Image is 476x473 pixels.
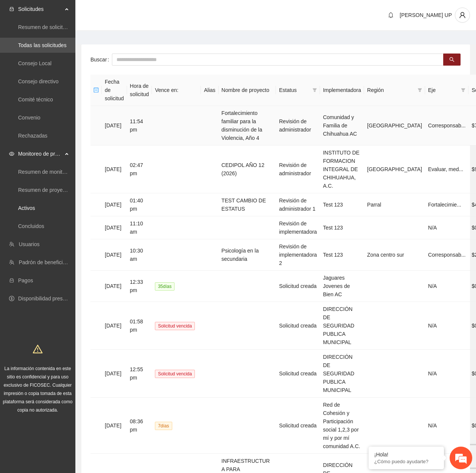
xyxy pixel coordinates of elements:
span: user [455,12,470,18]
td: [DATE] [102,239,127,271]
a: Rechazadas [18,133,47,139]
td: N/A [425,216,469,239]
span: 35 día s [155,282,174,291]
td: N/A [425,398,469,454]
span: Evaluar, med... [428,166,463,172]
span: Solicitud vencida [155,322,195,330]
td: Revisión de administrador 1 [276,193,320,216]
span: filter [418,88,422,92]
td: [GEOGRAPHIC_DATA] [364,145,425,193]
a: Consejo Local [18,60,52,66]
span: La información contenida en este sitio es confidencial y para uso exclusivo de FICOSEC. Cualquier... [3,366,73,413]
td: Zona centro sur [364,239,425,271]
span: Región [367,86,415,94]
span: bell [385,12,396,18]
th: Implementadora [320,75,364,106]
th: Nombre de proyecto [219,75,276,106]
span: 7 día s [155,422,172,430]
th: Vence en: [152,75,201,106]
span: filter [461,88,465,92]
button: search [443,54,461,66]
a: Activos [18,205,35,211]
td: INSTITUTO DE FORMACION INTEGRAL DE CHIHUAHUA, A.C. [320,145,364,193]
td: TEST CAMBIO DE ESTATUS [219,193,276,216]
span: Solicitud vencida [155,370,195,378]
a: Convenio [18,115,40,121]
span: [PERSON_NAME] UP [400,12,452,18]
button: bell [385,9,397,21]
td: [DATE] [102,350,127,398]
span: filter [416,84,424,96]
td: 01:40 pm [127,193,152,216]
td: 10:30 am [127,239,152,271]
td: Fortalecimiento familiar para la disminución de la Violencia, Año 4 [219,106,276,145]
a: Resumen de solicitudes por aprobar [18,24,103,30]
a: Concluidos [18,223,44,229]
span: Monitoreo de proyectos [18,146,63,161]
a: Comité técnico [18,96,53,103]
td: N/A [425,271,469,302]
td: [DATE] [102,271,127,302]
a: Todas las solicitudes [18,42,66,48]
div: ¡Hola! [374,452,438,458]
span: filter [459,84,467,96]
td: 11:54 pm [127,106,152,145]
td: Revisión de administrador [276,106,320,145]
span: eye [9,151,14,156]
td: Test 123 [320,239,364,271]
td: N/A [425,302,469,350]
td: Solicitud creada [276,398,320,454]
th: Hora de solicitud [127,75,152,106]
td: Revisión de administrador [276,145,320,193]
td: [DATE] [102,145,127,193]
td: [GEOGRAPHIC_DATA] [364,106,425,145]
td: Psicología en la secundaria [219,239,276,271]
a: Pagos [18,277,33,283]
td: 12:33 pm [127,271,152,302]
td: Solicitud creada [276,302,320,350]
th: Alias [201,75,218,106]
td: Revisión de implementadora 2 [276,239,320,271]
td: 08:36 pm [127,398,152,454]
td: 11:10 am [127,216,152,239]
td: Test 123 [320,193,364,216]
a: Resumen de proyectos aprobados [18,187,99,193]
td: Solicitud creada [276,271,320,302]
button: user [455,8,470,23]
span: search [449,57,455,63]
td: Test 123 [320,216,364,239]
td: 02:47 pm [127,145,152,193]
a: Padrón de beneficiarios [19,259,74,265]
td: Revisión de implementadora [276,216,320,239]
span: Eje [428,86,458,94]
a: Consejo directivo [18,78,58,84]
a: Usuarios [19,241,40,247]
td: [DATE] [102,106,127,145]
td: Comunidad y Familia de Chihuahua AC [320,106,364,145]
label: Buscar [90,54,112,66]
span: filter [311,84,318,96]
td: CEDIPOL AÑO 12 (2026) [219,145,276,193]
td: Red de Cohesión y Participación social 1,2,3 por mí y por mí comunidad A.C. [320,398,364,454]
td: 01:58 pm [127,302,152,350]
span: Corresponsab... [428,252,466,258]
td: [DATE] [102,398,127,454]
td: Jaguares Jovenes de Bien AC [320,271,364,302]
a: Disponibilidad presupuestal [18,295,83,302]
td: DIRECCIÓN DE SEGURIDAD PUBLICA MUNICIPAL [320,350,364,398]
span: Solicitudes [18,2,63,17]
span: Fortalecimie... [428,202,461,208]
span: Corresponsab... [428,122,466,129]
span: filter [312,88,317,92]
td: [DATE] [102,193,127,216]
span: inbox [9,6,14,12]
span: warning [33,344,43,354]
td: [DATE] [102,302,127,350]
td: DIRECCIÓN DE SEGURIDAD PUBLICA MUNICIPAL [320,302,364,350]
span: Estatus [279,86,309,94]
td: N/A [425,350,469,398]
td: Parral [364,193,425,216]
td: 12:55 pm [127,350,152,398]
span: minus-square [93,87,99,93]
p: ¿Cómo puedo ayudarte? [374,459,438,464]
